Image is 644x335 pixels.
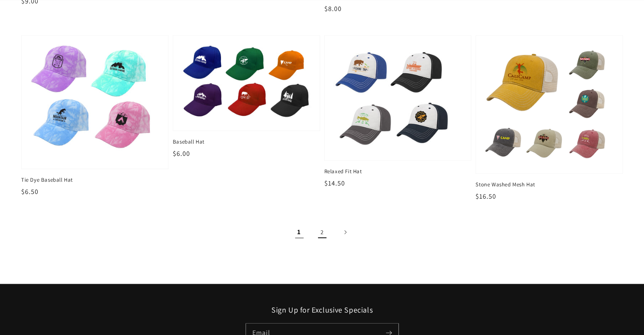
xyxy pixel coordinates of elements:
a: Next page [336,223,354,241]
span: Baseball Hat [173,138,320,146]
a: Stone Washed Mesh Hat Stone Washed Mesh Hat $16.50 [475,35,623,202]
span: $16.50 [475,192,496,201]
img: Relaxed Fit Hat [333,44,463,152]
span: $6.50 [21,187,39,196]
img: Baseball Hat [182,44,311,122]
span: $14.50 [324,179,345,188]
span: Relaxed Fit Hat [324,168,472,175]
img: Stone Washed Mesh Hat [484,44,614,165]
a: Page 2 [313,223,332,241]
nav: Pagination [21,223,623,241]
a: Baseball Hat Baseball Hat $6.00 [173,35,320,159]
img: Tie Dye Baseball Hat [30,44,160,160]
a: Relaxed Fit Hat Relaxed Fit Hat $14.50 [324,35,472,189]
span: Page 1 [290,223,309,241]
span: Tie Dye Baseball Hat [21,176,169,184]
a: Tie Dye Baseball Hat Tie Dye Baseball Hat $6.50 [21,35,169,197]
span: Stone Washed Mesh Hat [475,181,623,188]
h2: Sign Up for Exclusive Specials [21,305,623,315]
span: $8.00 [324,4,342,13]
span: $6.00 [173,149,190,158]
